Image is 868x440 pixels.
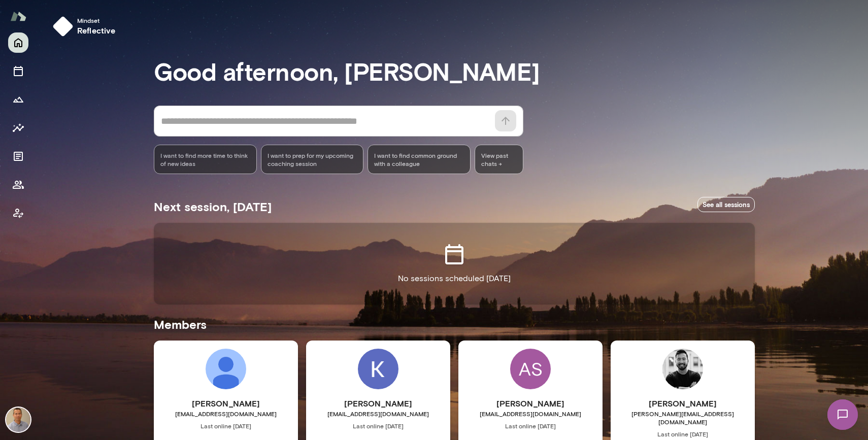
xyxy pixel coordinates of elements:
[306,410,450,418] span: [EMAIL_ADDRESS][DOMAIN_NAME]
[611,430,755,438] span: Last online [DATE]
[8,175,28,195] button: Members
[77,24,116,37] h6: reflective
[154,410,298,418] span: [EMAIL_ADDRESS][DOMAIN_NAME]
[77,16,116,24] span: Mindset
[49,12,124,41] button: Mindsetreflective
[662,349,703,389] img: Chris Lysiuk
[306,397,450,410] h6: [PERSON_NAME]
[306,422,450,430] span: Last online [DATE]
[261,145,364,174] div: I want to prep for my upcoming coaching session
[8,146,28,166] button: Documents
[268,151,357,167] span: I want to prep for my upcoming coaching session
[374,151,464,167] span: I want to find common ground with a colleague
[358,349,398,389] img: Kevin Rippon
[206,349,246,389] img: Lauren Blake
[53,16,73,37] img: mindset
[160,151,250,167] span: I want to find more time to think of new ideas
[458,422,603,430] span: Last online [DATE]
[398,273,511,285] p: No sessions scheduled [DATE]
[154,145,257,174] div: I want to find more time to think of new ideas
[458,410,603,418] span: [EMAIL_ADDRESS][DOMAIN_NAME]
[368,145,471,174] div: I want to find common ground with a colleague
[8,61,28,81] button: Sessions
[8,32,28,53] button: Home
[154,57,755,85] h3: Good afternoon, [PERSON_NAME]
[611,397,755,410] h6: [PERSON_NAME]
[8,118,28,138] button: Insights
[6,408,30,432] img: Kevin Au
[475,145,523,174] span: View past chats ->
[458,397,603,410] h6: [PERSON_NAME]
[8,203,28,223] button: Client app
[10,7,26,26] img: Mento
[611,410,755,426] span: [PERSON_NAME][EMAIL_ADDRESS][DOMAIN_NAME]
[154,397,298,410] h6: [PERSON_NAME]
[154,198,272,215] h5: Next session, [DATE]
[510,349,551,389] div: AS
[154,316,755,332] h5: Members
[154,422,298,430] span: Last online [DATE]
[697,197,755,213] a: See all sessions
[8,89,28,110] button: Growth Plan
